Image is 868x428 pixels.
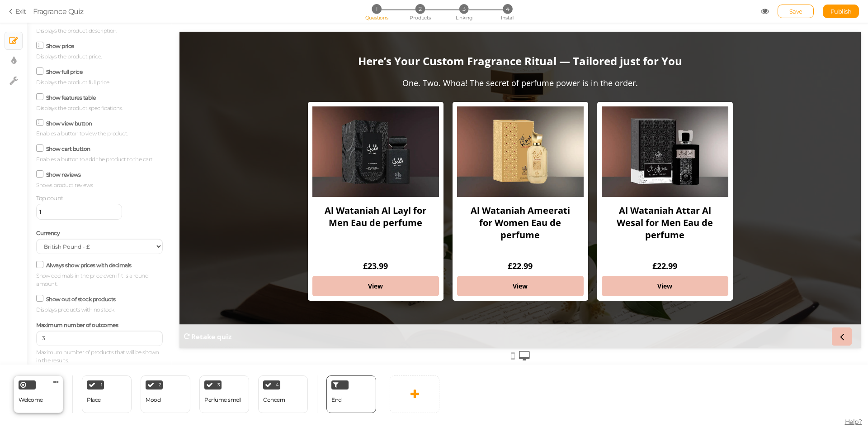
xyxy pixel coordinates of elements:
a: Exit [9,7,26,16]
small: Displays the product full price. [36,78,110,87]
span: 3 [459,4,469,14]
label: Always show prices with decimals [46,262,132,269]
div: 4 Concern [258,375,308,413]
small: Displays the product specifications. [36,104,123,112]
span: 1 [372,4,381,14]
small: Enables a button to add the product to the cart. [36,155,153,164]
div: Perfume smell [204,397,241,403]
span: 2 [159,383,161,387]
div: Concern [263,397,285,403]
label: Show reviews [46,171,81,178]
label: Show price [46,43,74,49]
strong: Here’s Your Custom Fragrance Ritual — Tailored just for You [179,22,503,37]
span: Displays products with no stock. [36,306,115,313]
li: 3 Linking [443,4,485,14]
div: End [326,375,376,413]
li: 4 Install [486,4,528,14]
div: £22.99 [473,229,498,240]
div: Fragrance Quiz [33,6,84,17]
div: Al Wataniah Ameerati for Women Eau de perfume [278,165,404,229]
li: 2 Products [399,4,441,14]
div: Al Wataniah Attar Al Wesal for Men Eau de perfume [422,165,549,229]
label: Show features table [46,94,96,101]
span: Save [789,8,802,15]
span: Maximum number of products that will be shown in the results. [36,349,159,364]
div: Welcome [14,375,63,413]
span: Install [501,14,514,21]
div: One. Two. Whoa! The secret of perfume power is in the order. [223,46,458,57]
span: Maximum number of outcomes [36,322,118,328]
strong: View [189,250,203,259]
div: 1 Place [82,375,132,413]
label: Show cart button [46,145,90,152]
span: 4 [503,4,512,14]
small: Enables a button to view the product. [36,130,128,138]
span: Currency [36,230,60,236]
div: 3 Perfume smell [199,375,249,413]
span: Questions [365,14,388,21]
span: Welcome [19,396,43,403]
span: Help? [845,418,862,426]
div: Al Wataniah Al Layl for Men Eau de perfume [133,165,259,229]
label: Show view button [46,120,92,127]
label: Show full price [46,68,83,75]
span: 2 [415,4,425,14]
small: Shows product reviews [36,181,93,189]
span: 4 [276,383,279,387]
span: 3 [217,383,220,387]
label: Show out of stock products [46,296,116,303]
small: Displays the product price. [36,53,102,61]
div: 2 Mood [141,375,190,413]
li: 1 Questions [355,4,397,14]
div: Mood [146,397,160,403]
div: Place [87,397,101,403]
strong: View [333,250,348,259]
span: Show decimals in the price even if it is a round amount. [36,272,148,287]
span: Products [410,14,431,21]
div: Save [778,5,814,18]
div: £22.99 [328,229,353,240]
span: 1 [101,383,103,387]
span: Publish [830,8,852,15]
label: Top count [36,194,63,202]
span: Linking [456,14,472,21]
span: End [331,396,342,403]
div: £23.99 [184,229,208,240]
small: Displays the product description. [36,27,117,35]
strong: Retake quiz [12,300,52,309]
strong: View [478,250,493,259]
